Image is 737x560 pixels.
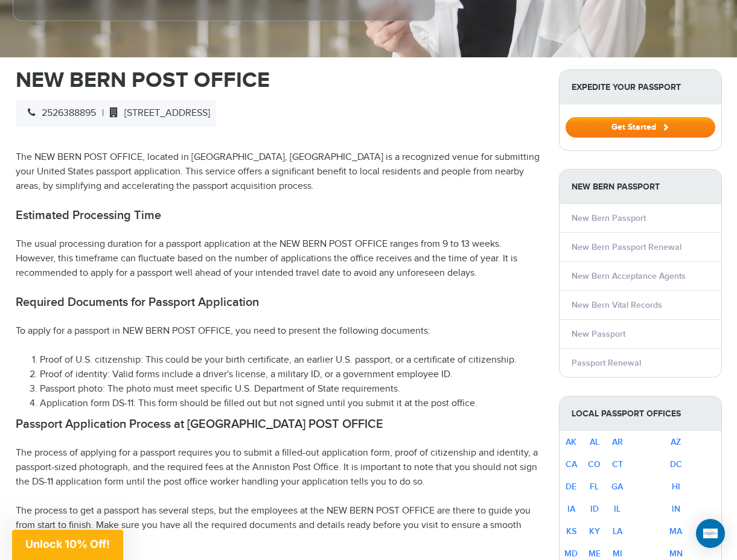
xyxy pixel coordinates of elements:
[572,271,686,281] a: New Bern Acceptance Agents
[16,324,541,339] p: To apply for a passport in NEW BERN POST OFFICE, you need to present the following documents:
[572,300,662,310] a: New Bern Vital Records
[696,519,725,548] div: Open Intercom Messenger
[612,459,623,469] a: CT
[560,170,721,204] strong: New Bern Passport
[16,417,541,431] h2: Passport Application Process at [GEOGRAPHIC_DATA] POST OFFICE
[672,482,680,492] a: HI
[566,482,576,492] a: DE
[567,504,575,514] a: IA
[16,69,541,91] h1: NEW BERN POST OFFICE
[16,100,216,127] div: |
[16,504,541,547] p: The process to get a passport has several steps, but the employees at the NEW BERN POST OFFICE ar...
[613,526,622,536] a: LA
[564,549,578,559] a: MD
[671,437,681,447] a: AZ
[590,504,599,514] a: ID
[572,329,625,339] a: New Passport
[566,122,715,132] a: Get Started
[669,526,682,536] a: MA
[40,353,541,367] li: Proof of U.S. citizenship: This could be your birth certificate, an earlier U.S. passport, or a c...
[588,459,601,469] a: CO
[672,504,680,514] a: IN
[560,396,721,431] strong: Local Passport Offices
[566,117,715,138] button: Get Started
[614,504,621,514] a: IL
[572,213,646,223] a: New Bern Passport
[572,358,641,368] a: Passport Renewal
[25,538,110,550] span: Unlock 10% Off!
[669,549,683,559] a: MN
[572,242,681,252] a: New Bern Passport Renewal
[590,437,599,447] a: AL
[16,237,541,281] p: The usual processing duration for a passport application at the NEW BERN POST OFFICE ranges from ...
[670,459,682,469] a: DC
[104,107,210,119] span: [STREET_ADDRESS]
[16,208,541,223] h2: Estimated Processing Time
[40,396,541,411] li: Application form DS-11: This form should be filled out but not signed until you submit it at the ...
[16,446,541,489] p: The process of applying for a passport requires you to submit a filled-out application form, proo...
[22,107,96,119] span: 2526388895
[566,437,576,447] a: AK
[590,482,599,492] a: FL
[16,150,541,194] p: The NEW BERN POST OFFICE, located in [GEOGRAPHIC_DATA], [GEOGRAPHIC_DATA] is a recognized venue f...
[12,530,123,560] div: Unlock 10% Off!
[589,549,601,559] a: ME
[16,295,541,310] h2: Required Documents for Passport Application
[612,437,623,447] a: AR
[40,367,541,382] li: Proof of identity: Valid forms include a driver's license, a military ID, or a government employe...
[613,549,622,559] a: MI
[611,482,623,492] a: GA
[566,459,577,469] a: CA
[566,526,576,536] a: KS
[560,70,721,104] strong: Expedite Your Passport
[589,526,600,536] a: KY
[40,382,541,396] li: Passport photo: The photo must meet specific U.S. Department of State requirements.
